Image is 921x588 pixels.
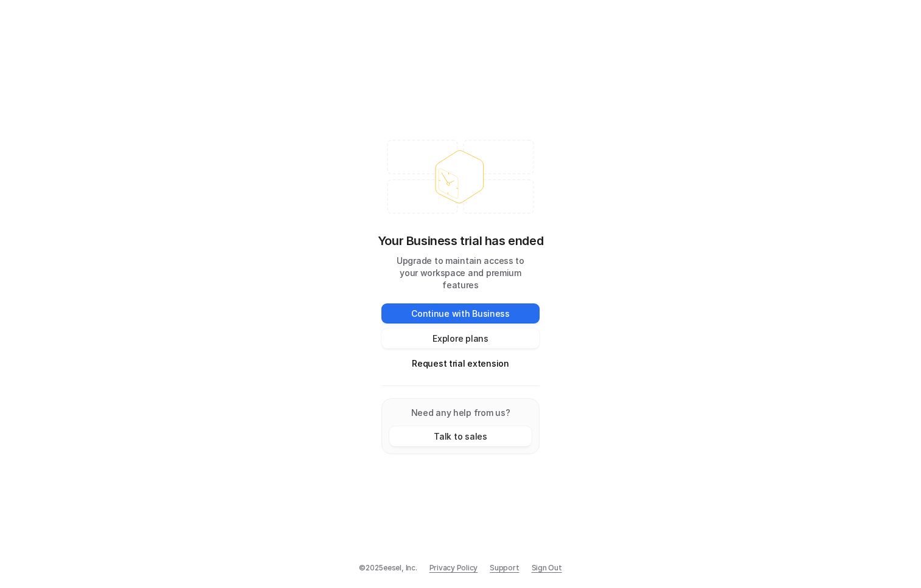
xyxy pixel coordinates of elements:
button: Request trial extension [381,353,540,373]
p: Your Business trial has ended [378,232,543,250]
a: Privacy Policy [429,562,478,573]
span: Support [490,562,519,573]
button: Continue with Business [381,303,540,323]
button: Explore plans [381,328,540,348]
button: Talk to sales [389,426,532,446]
a: Sign Out [532,562,562,573]
p: Need any help from us? [389,406,532,419]
p: © 2025 eesel, Inc. [359,562,417,573]
p: Upgrade to maintain access to your workspace and premium features [381,255,540,291]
